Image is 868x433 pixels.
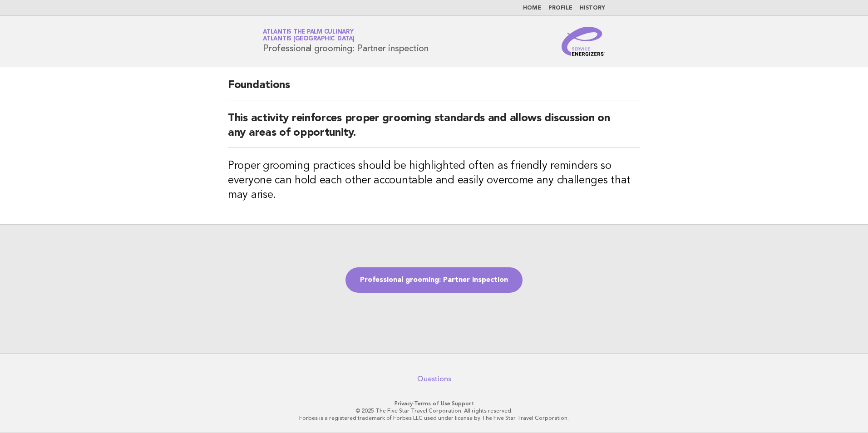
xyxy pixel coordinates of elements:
[156,414,712,422] p: Forbes is a registered trademark of Forbes LLC used under license by The Five Star Travel Corpora...
[452,400,474,407] a: Support
[263,30,429,53] h1: Professional grooming: Partner inspection
[156,400,712,407] p: · ·
[345,267,523,293] a: Professional grooming: Partner inspection
[263,36,355,42] span: Atlantis [GEOGRAPHIC_DATA]
[228,111,640,148] h2: This activity reinforces proper grooming standards and allows discussion on any areas of opportun...
[414,400,450,407] a: Terms of Use
[228,159,640,202] h3: Proper grooming practices should be highlighted often as friendly reminders so everyone can hold ...
[580,5,605,11] a: History
[523,5,541,11] a: Home
[228,78,640,100] h2: Foundations
[562,27,605,56] img: Service Energizers
[548,5,572,11] a: Profile
[156,407,712,414] p: © 2025 The Five Star Travel Corporation. All rights reserved.
[395,400,413,407] a: Privacy
[263,29,355,42] a: Atlantis The Palm CulinaryAtlantis [GEOGRAPHIC_DATA]
[417,374,451,384] a: Questions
